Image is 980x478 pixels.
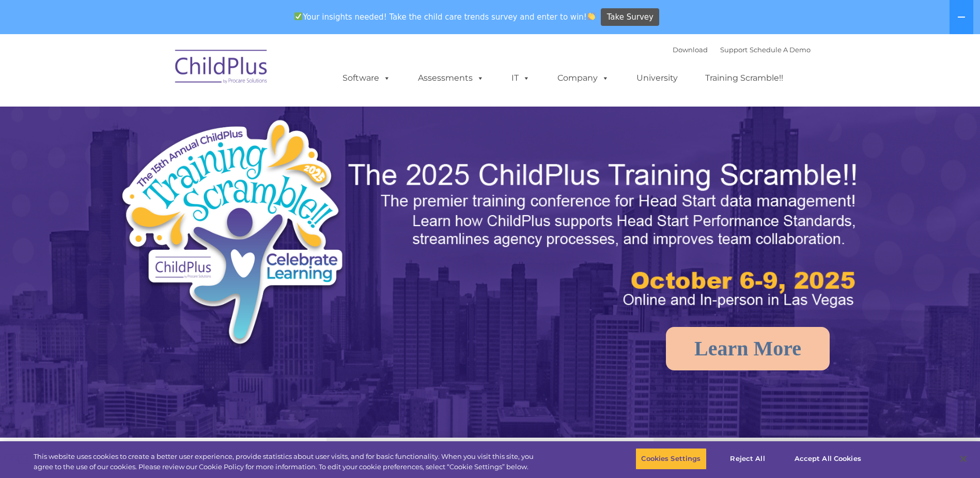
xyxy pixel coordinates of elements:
[144,68,175,76] span: Last name
[587,12,595,20] img: 👏
[695,68,794,88] a: Training Scramble!!
[720,46,748,54] a: Support
[144,111,188,118] span: Phone number
[626,68,688,88] a: University
[607,8,654,26] span: Take Survey
[332,68,401,88] a: Software
[294,12,302,20] img: ✅
[408,68,494,88] a: Assessments
[501,68,540,88] a: IT
[789,448,867,470] button: Accept All Cookies
[666,327,830,370] a: Learn More
[952,447,975,470] button: Close
[635,448,706,470] button: Cookies Settings
[34,452,539,472] div: This website uses cookies to create a better user experience, provide statistics about user visit...
[750,46,811,54] a: Schedule A Demo
[170,42,273,94] img: ChildPlus by Procare Solutions
[673,46,811,54] font: |
[673,46,708,54] a: Download
[601,8,659,26] a: Take Survey
[547,68,619,88] a: Company
[290,7,600,27] span: Your insights needed! Take the child care trends survey and enter to win!
[715,448,780,470] button: Reject All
